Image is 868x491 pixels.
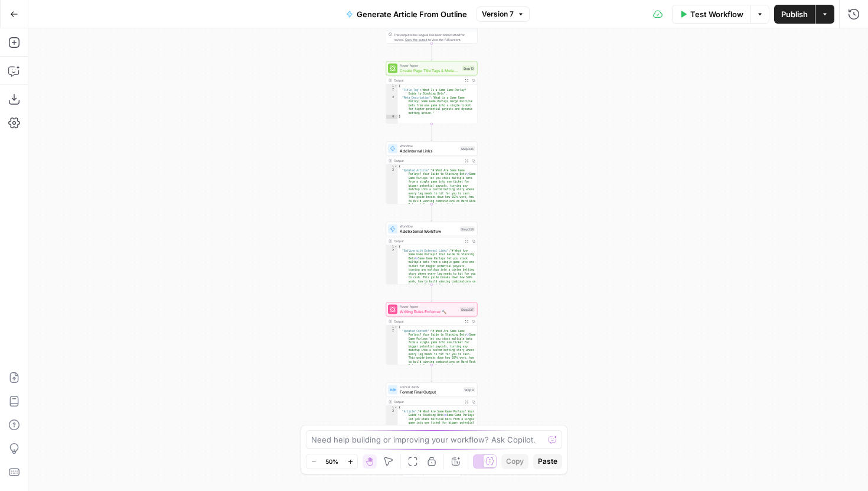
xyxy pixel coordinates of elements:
span: Publish [781,8,808,20]
div: 1 [386,165,398,169]
span: 50% [325,457,338,466]
span: Test Workflow [690,8,743,20]
div: Format JSONFormat Final OutputStep 9Output{ "Article":"# What Are Same Game Parlays? Your Guide t... [386,383,478,446]
div: Power AgentCreate Page Title Tags & Meta DescriptionsStep 10Output{ "Title_Tag":"What Is a Same G... [386,61,478,124]
div: Step 235 [460,146,475,151]
span: Writing Rules Enforcer 🔨 [400,308,458,314]
g: Edge from step_237 to step_9 [431,365,433,382]
div: Output [394,158,461,163]
div: Step 10 [462,66,475,71]
g: Edge from step_235 to step_236 [431,204,433,222]
span: Generate Article From Outline [357,8,467,20]
span: Add Internal Links [400,148,458,154]
g: Edge from step_8 to step_10 [431,44,433,61]
div: Step 237 [460,307,475,312]
div: Output [394,319,461,324]
button: Generate Article From Outline [339,5,474,24]
div: Step 9 [464,387,475,392]
div: WorkflowAdd Internal LinksStep 235Output{ "Updated Article":"# What Are Same Game Parlays? Your G... [386,142,478,204]
div: 4 [386,115,398,119]
span: Format JSON [400,385,461,389]
g: Edge from step_10 to step_235 [431,124,433,141]
span: Version 7 [482,9,514,19]
span: Power Agent [400,63,460,68]
span: Toggle code folding, rows 1 through 3 [394,406,398,410]
div: Step 236 [460,226,475,232]
button: Publish [774,5,815,24]
button: Copy [501,454,528,469]
span: Add External Workflow [400,228,458,234]
div: Output [394,399,461,404]
span: Copy the output [405,38,428,41]
span: Toggle code folding, rows 1 through 4 [394,84,398,89]
span: Power Agent [400,304,458,309]
div: WorkflowAdd External WorkflowStep 236Output{ "Outline with External Links":"# What Are Same Game ... [386,222,478,285]
div: Output [394,239,461,243]
div: 1 [386,84,398,89]
button: Version 7 [477,6,530,22]
span: Copy [506,456,524,467]
div: 2 [386,88,398,96]
div: This output is too large & has been abbreviated for review. to view the full content. [394,32,475,42]
div: Output [394,78,461,83]
span: Format Final Output [400,389,461,395]
button: Test Workflow [672,5,750,24]
div: Power AgentWriting Rules Enforcer 🔨Step 237Output{ "Updated_Content":"# What Are Same Game Parlay... [386,303,478,365]
span: Paste [538,456,557,467]
span: Toggle code folding, rows 1 through 3 [394,245,398,249]
span: Toggle code folding, rows 1 through 3 [394,326,398,330]
div: 1 [386,406,398,410]
button: Paste [533,454,562,469]
div: 3 [386,96,398,115]
span: Create Page Title Tags & Meta Descriptions [400,67,460,73]
div: 1 [386,326,398,330]
span: Toggle code folding, rows 1 through 3 [394,165,398,169]
span: Workflow [400,144,458,148]
div: 1 [386,245,398,249]
span: Workflow [400,224,458,229]
g: Edge from step_236 to step_237 [431,285,433,302]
